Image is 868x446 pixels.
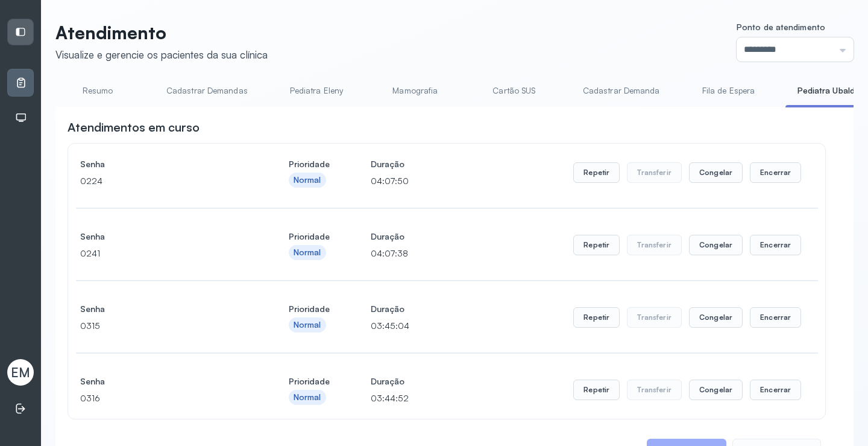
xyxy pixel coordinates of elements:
button: Repetir [573,162,620,183]
h4: Duração [371,156,409,173]
div: Normal [294,392,321,403]
button: Encerrar [750,162,801,183]
button: Congelar [689,162,743,183]
button: Congelar [689,307,743,328]
button: Congelar [689,380,743,400]
p: 03:45:04 [371,317,409,334]
p: 0315 [80,317,248,334]
div: Normal [294,320,321,330]
h4: Duração [371,301,409,317]
button: Repetir [573,235,620,255]
div: Normal [294,175,321,185]
h4: Duração [371,228,408,245]
a: Cadastrar Demandas [154,81,260,101]
button: Repetir [573,307,620,328]
button: Repetir [573,380,620,400]
h4: Senha [80,373,248,390]
p: Atendimento [55,22,268,43]
a: Mamografia [373,81,458,101]
button: Encerrar [750,380,801,400]
h4: Senha [80,301,248,317]
button: Transferir [627,162,682,183]
h4: Prioridade [289,301,330,317]
h4: Prioridade [289,228,330,245]
button: Encerrar [750,307,801,328]
button: Transferir [627,380,682,400]
a: Cadastrar Demanda [571,81,672,101]
h4: Prioridade [289,373,330,390]
h4: Senha [80,156,248,173]
p: 0224 [80,173,248,190]
a: Fila de Espera [687,81,771,101]
p: 0316 [80,390,248,407]
a: Pediatra Eleny [274,81,359,101]
h3: Atendimentos em curso [68,119,200,136]
a: Cartão SUS [472,81,556,101]
button: Transferir [627,235,682,255]
h4: Prioridade [289,156,330,173]
h4: Senha [80,228,248,245]
p: 04:07:38 [371,245,408,262]
div: Normal [294,247,321,258]
button: Congelar [689,235,743,255]
h4: Duração [371,373,409,390]
a: Resumo [55,81,140,101]
span: Ponto de atendimento [737,22,825,32]
span: EM [11,365,30,380]
p: 04:07:50 [371,173,409,190]
div: Visualize e gerencie os pacientes da sua clínica [55,48,268,61]
p: 03:44:52 [371,390,409,407]
button: Encerrar [750,235,801,255]
p: 0241 [80,245,248,262]
button: Transferir [627,307,682,328]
